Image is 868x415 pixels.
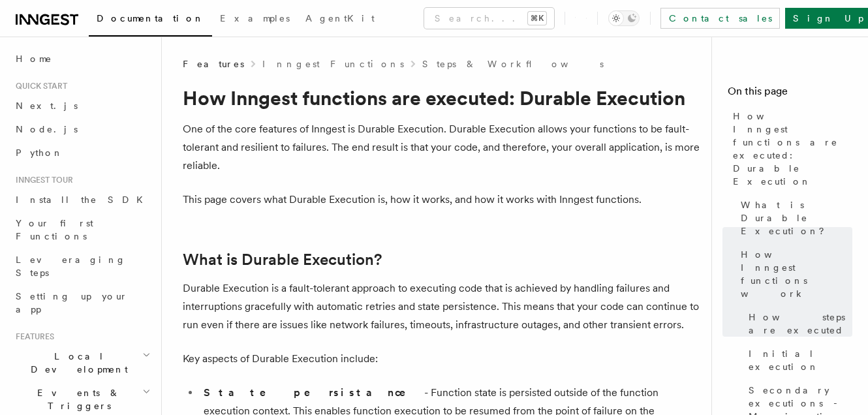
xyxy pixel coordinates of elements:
[16,291,128,315] span: Setting up your app
[10,350,142,376] span: Local Development
[736,193,852,243] a: What is Durable Execution?
[16,194,151,205] span: Install the SDK
[741,198,852,238] span: What is Durable Execution?
[733,110,852,188] span: How Inngest functions are executed: Durable Execution
[10,248,153,284] a: Leveraging Steps
[89,4,212,37] a: Documentation
[10,345,153,381] button: Local Development
[10,188,153,211] a: Install the SDK
[204,386,424,399] strong: State persistance
[422,57,604,70] a: Steps & Workflows
[660,8,780,29] a: Contact sales
[10,117,153,141] a: Node.js
[10,331,54,342] span: Features
[743,305,852,342] a: How steps are executed
[305,13,375,23] span: AgentKit
[608,10,640,26] button: Toggle dark mode
[298,4,382,35] a: AgentKit
[736,243,852,305] a: How Inngest functions work
[183,57,244,70] span: Features
[749,311,852,337] span: How steps are executed
[16,100,78,111] span: Next.js
[16,147,63,158] span: Python
[183,350,701,368] p: Key aspects of Durable Execution include:
[183,251,382,269] a: What is Durable Execution?
[183,120,701,175] p: One of the core features of Inngest is Durable Execution. Durable Execution allows your functions...
[10,141,153,164] a: Python
[10,211,153,248] a: Your first Functions
[10,284,153,321] a: Setting up your app
[16,52,52,65] span: Home
[741,248,852,300] span: How Inngest functions work
[16,254,126,278] span: Leveraging Steps
[10,386,142,412] span: Events & Triggers
[183,86,701,110] h1: How Inngest functions are executed: Durable Execution
[16,124,78,134] span: Node.js
[728,84,852,104] h4: On this page
[220,13,290,23] span: Examples
[743,342,852,378] a: Initial execution
[10,94,153,117] a: Next.js
[262,57,404,70] a: Inngest Functions
[728,104,852,193] a: How Inngest functions are executed: Durable Execution
[424,8,554,29] button: Search...⌘K
[212,4,298,35] a: Examples
[749,347,852,373] span: Initial execution
[16,218,93,241] span: Your first Functions
[10,47,153,70] a: Home
[183,279,701,334] p: Durable Execution is a fault-tolerant approach to executing code that is achieved by handling fai...
[183,191,701,209] p: This page covers what Durable Execution is, how it works, and how it works with Inngest functions.
[10,81,67,91] span: Quick start
[10,175,73,185] span: Inngest tour
[97,13,204,23] span: Documentation
[528,12,546,25] kbd: ⌘K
